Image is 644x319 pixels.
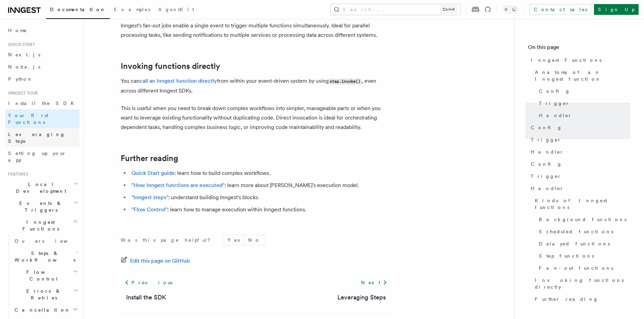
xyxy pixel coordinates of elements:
[536,85,630,97] a: Config
[129,168,391,178] li: : learn how to build complex workflows.
[121,76,391,96] p: You can from within your event-driven system by using , even across different Inngest SDKs.
[129,193,391,202] li: : understand building Inngest's blocks.
[5,197,79,216] button: Events & Triggers
[5,219,73,232] span: Inngest Functions
[536,109,630,122] a: Handler
[502,5,518,14] button: Toggle dark mode
[536,225,630,238] a: Scheduled functions
[536,262,630,274] a: Fan-out functions
[536,97,630,109] a: Trigger
[154,2,198,18] a: AgentKit
[329,79,362,84] code: step.invoke()
[528,182,630,194] a: Handler
[539,112,572,119] span: Handler
[536,213,630,225] a: Background functions
[5,178,79,197] button: Local Development
[8,101,78,106] span: Install the SDK
[12,307,70,313] span: Cancellation
[528,170,630,182] a: Trigger
[5,61,79,73] a: Node.js
[539,88,570,95] span: Config
[121,61,220,71] a: Invoking functions directly
[531,136,562,143] span: Trigger
[5,42,35,47] span: Quick start
[223,235,244,245] button: Yes
[121,154,178,163] a: Further reading
[531,161,562,167] span: Config
[15,238,84,244] span: Overview
[536,250,630,262] a: Step functions
[337,293,386,302] a: Leveraging Steps
[539,100,570,107] span: Trigger
[12,288,73,301] span: Errors & Retries
[114,7,150,12] span: Examples
[8,113,48,125] span: Your first Functions
[531,124,562,131] span: Config
[5,216,79,235] button: Inngest Functions
[535,296,598,302] span: Further reading
[539,240,610,247] span: Delayed functions
[5,90,38,96] span: Inngest tour
[244,235,264,245] button: No
[140,78,217,84] a: call an Inngest function directly
[531,149,564,155] span: Handler
[532,66,630,85] a: Anatomy of an Inngest function
[532,293,630,305] a: Further reading
[539,265,613,271] span: Fan-out functions
[121,237,215,243] p: Was this page helpful?
[528,122,630,134] a: Config
[535,69,630,82] span: Anatomy of an Inngest function
[331,4,460,15] button: Search...Ctrl+K
[50,7,106,12] span: Documentation
[121,256,190,266] a: Edit this page on GitHub
[110,2,154,18] a: Examples
[12,235,79,247] a: Overview
[531,185,564,192] span: Handler
[129,181,391,190] li: : learn more about [PERSON_NAME]'s execution model.
[539,216,626,223] span: Background functions
[46,2,110,19] a: Documentation
[8,132,65,144] span: Leveraging Steps
[130,256,190,266] span: Edit this page on GitHub
[12,285,79,304] button: Errors & Retries
[121,104,391,132] p: This is useful when you need to break down complex workflows into simpler, manageable parts or wh...
[5,200,74,213] span: Events & Triggers
[12,250,75,263] span: Steps & Workflows
[126,293,166,302] a: Install the SDK
[121,21,391,40] p: Inngest's fan-out jobs enable a single event to trigger multiple functions simultaneously. Ideal ...
[531,173,562,180] span: Trigger
[528,158,630,170] a: Config
[528,146,630,158] a: Handler
[528,54,630,66] a: Inngest Functions
[5,181,74,194] span: Local Development
[5,147,79,166] a: Setting up your app
[12,304,79,316] button: Cancellation
[5,171,28,177] span: Features
[121,276,176,289] a: Previous
[532,194,630,213] a: Kinds of Inngest functions
[528,43,630,54] h4: On this page
[539,228,613,235] span: Scheduled functions
[12,247,79,266] button: Steps & Workflows
[594,4,639,15] a: Sign Up
[129,205,391,214] li: : learn how to manage execution within Inngest functions.
[12,266,79,285] button: Flow Control
[132,170,174,176] a: Quick Start guide
[8,76,33,82] span: Python
[5,128,79,147] a: Leveraging Steps
[532,274,630,293] a: Invoking functions directly
[531,57,601,63] span: Inngest Functions
[5,97,79,109] a: Install the SDK
[8,27,27,34] span: Home
[536,238,630,250] a: Delayed functions
[5,73,79,85] a: Python
[441,6,456,13] kbd: Ctrl+K
[535,277,630,290] span: Invoking functions directly
[132,194,168,201] a: "Inngest steps"
[8,151,66,163] span: Setting up your app
[535,197,630,211] span: Kinds of Inngest functions
[529,4,591,15] a: Contact sales
[8,52,40,57] span: Next.js
[132,182,224,188] a: "How Inngest functions are executed"
[5,24,79,36] a: Home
